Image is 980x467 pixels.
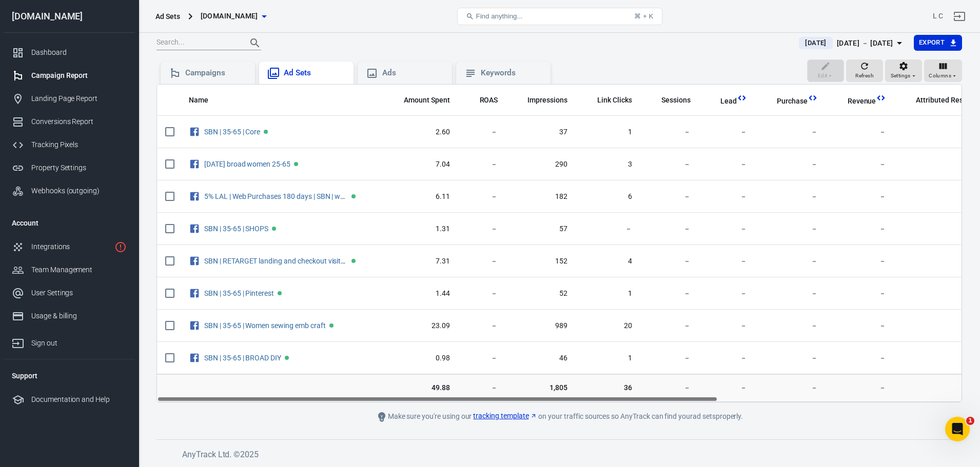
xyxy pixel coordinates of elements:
div: Keywords [481,68,542,78]
span: 49.88 [390,383,450,393]
span: 1 [903,321,975,331]
span: 7.04 [390,159,450,170]
button: [DOMAIN_NAME] [197,7,270,26]
span: Active [278,291,282,295]
span: treasurie.com [201,10,258,23]
span: 2.60 [390,127,450,137]
span: － [763,353,818,363]
span: － [834,353,887,363]
div: Make sure you're using our on your traffic sources so AnyTrack can find your ad sets properly. [328,411,790,423]
button: Find anything...⌘ + K [457,8,662,25]
span: SBN | 35-65 | SHOPS [204,225,270,232]
span: The number of times your ads were on screen. [514,94,567,106]
span: The total return on ad spend [480,94,498,106]
div: scrollable content [157,85,962,402]
span: 37 [514,127,567,137]
span: － [584,224,632,234]
span: － [707,353,747,363]
span: The estimated total amount of money you've spent on your campaign, ad set or ad during its schedule. [390,94,450,106]
span: 57 [514,224,567,234]
svg: Facebook Ads [189,255,200,267]
span: 989 [514,321,567,331]
div: Integrations [31,241,110,252]
span: － [903,256,975,267]
span: － [648,383,691,393]
span: Find anything... [476,12,523,20]
span: － [466,321,498,331]
span: Active [272,227,276,231]
span: Active [294,162,298,166]
svg: Facebook Ads [189,190,200,202]
span: ROAS [480,95,498,106]
span: 1 [584,289,632,299]
span: － [466,159,498,170]
span: － [834,289,887,299]
span: － [466,224,498,234]
span: － [763,159,818,170]
span: － [834,256,887,267]
span: The estimated total amount of money you've spent on your campaign, ad set or ad during its schedule. [404,94,450,106]
a: 5% LAL | Web Purchases 180 days | SBN | women 25-60 [204,192,378,200]
span: － [466,256,498,267]
span: [DATE] [801,38,830,48]
a: Conversions Report [4,110,135,133]
div: Ad Sets [284,68,345,78]
span: Active [285,356,289,360]
li: Support [4,363,135,388]
span: Name [189,95,222,106]
div: Tracking Pixels [31,139,127,150]
svg: Facebook Ads [189,222,200,235]
div: Usage & billing [31,311,127,321]
span: 6 [584,192,632,202]
span: － [648,127,691,137]
button: Search [243,31,267,55]
a: SBN | 35-65 | Core [204,128,260,136]
span: － [903,289,975,299]
a: SBN | 35-65 | Women sewing emb craft [204,321,326,330]
span: 46 [514,353,567,363]
svg: Facebook Ads [189,319,200,332]
span: － [466,127,498,137]
button: Columns [924,59,962,82]
span: Revenue [848,96,876,107]
span: － [466,289,498,299]
div: Conversions Report [31,116,127,127]
div: Account id: D4JKF8u7 [933,11,943,22]
span: 4 [584,256,632,267]
span: 1 [584,127,632,137]
span: － [763,127,818,137]
a: Sign out [4,328,135,355]
span: 36 [584,383,632,393]
div: Ads [382,68,444,78]
span: 1 [584,353,632,363]
span: － [763,256,818,267]
span: － [834,224,887,234]
a: SBN | 35-65 | BROAD DIY [204,354,281,362]
span: The total conversions attributed according to your ad network (Facebook, Google, etc.) [916,94,975,106]
a: Dashboard [4,41,135,64]
span: － [903,224,975,234]
span: － [834,192,887,202]
span: 5% LAL | Web Purchases 180 days | SBN | women 25-60 [204,193,349,200]
span: 152 [514,256,567,267]
span: SBN | 35-65 | BROAD DIY [204,354,283,361]
span: － [834,383,887,393]
span: The total return on ad spend [466,94,498,106]
span: SBN | 35-65 | Pinterest [204,290,276,297]
span: Impressions [527,95,567,106]
span: 0.98 [390,353,450,363]
span: － [903,192,975,202]
a: SBN | 35-65 | SHOPS [204,225,268,233]
h6: AnyTrack Ltd. © 2025 [182,448,952,461]
div: Sign out [31,338,127,349]
span: Active [264,130,268,134]
div: Documentation and Help [31,394,127,405]
button: [DATE][DATE] － [DATE] [791,35,913,52]
span: Settings [891,71,911,80]
a: Sign out [947,4,972,29]
a: Integrations [4,235,135,258]
a: SBN | 35-65 | Pinterest [204,289,274,297]
span: － [903,127,975,137]
span: The number of times your ads were on screen. [527,94,567,106]
span: Total revenue calculated by AnyTrack. [848,95,876,107]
